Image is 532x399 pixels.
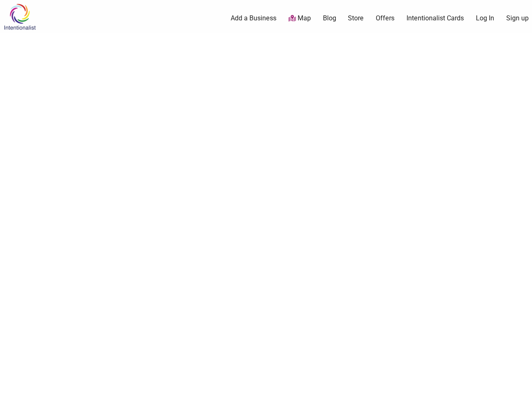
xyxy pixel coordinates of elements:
[323,14,336,23] a: Blog
[231,14,276,23] a: Add a Business
[476,14,494,23] a: Log In
[406,14,464,23] a: Intentionalist Cards
[348,14,364,23] a: Store
[376,14,394,23] a: Offers
[506,14,529,23] a: Sign up
[288,14,311,23] a: Map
